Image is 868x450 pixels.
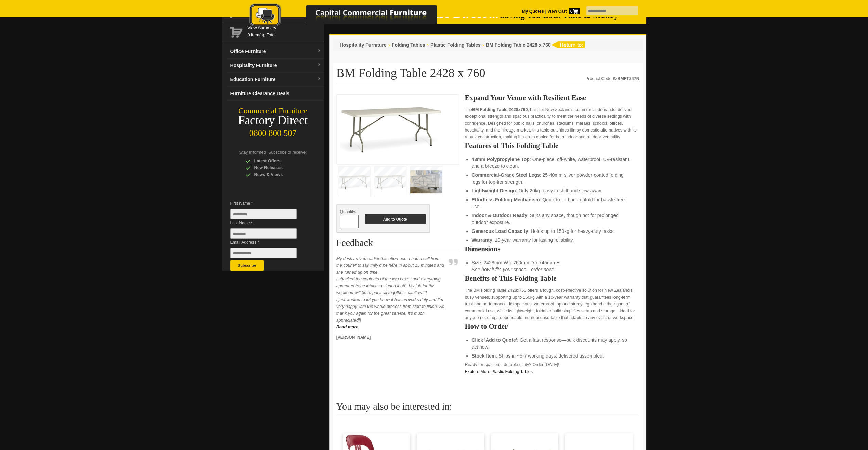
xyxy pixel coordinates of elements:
img: dropdown [317,49,321,53]
p: Ready for spacious, durable utility? Order [DATE]! [465,361,639,375]
li: : Quick to fold and unfold for hassle-free use. [471,196,632,210]
a: Office Furnituredropdown [228,45,324,59]
a: Read more [336,325,359,329]
a: Capital Commercial Furniture Logo [231,3,470,30]
li: : One-piece, off-white, waterproof, UV-resistant, and a breeze to clean. [471,156,632,170]
li: › [482,41,484,48]
em: See how it fits your space—order now! [471,267,554,272]
span: Quantity: [340,209,357,214]
li: : Only 20kg, easy to shift and stow away. [471,187,632,194]
strong: Commercial-Grade Steel Legs [471,172,540,178]
strong: BM Folding Table 2428x760 [472,107,528,112]
p: [PERSON_NAME] [336,334,446,341]
div: Product Code: [585,75,639,82]
p: My desk arrived earlier this afternoon. I had a call from the courier to say they’d be here in ab... [336,255,446,330]
span: First Name * [230,200,307,207]
img: BM Folding Table 2428 x 760 [340,98,443,159]
h2: Dimensions [465,246,639,252]
a: Furniture Clearance Deals [228,87,324,101]
span: Email Address * [230,239,307,246]
input: Last Name * [230,228,297,239]
div: Commercial Furniture [222,106,324,116]
li: : 25-40mm silver powder-coated folding legs for top-tier strength. [471,172,632,185]
div: News & Views [246,171,311,178]
div: Latest Offers [246,158,311,164]
span: 0 [569,8,580,14]
h2: Expand Your Venue with Resilient Ease [465,94,639,101]
a: Hospitality Furnituredropdown [228,59,324,73]
p: The BM Folding Table 2428x760 offers a tough, cost-effective solution for New Zealand’s busy venu... [465,287,639,321]
strong: Effortless Folding Mechanism [471,197,540,202]
h2: You may also be interested in: [336,401,639,416]
span: Last Name * [230,220,307,226]
a: Folding Tables [392,42,425,48]
a: My Quotes [522,9,544,14]
a: View Cart0 [546,9,579,14]
strong: 43mm Polypropylene Top [471,157,529,162]
h2: Benefits of This Folding Table [465,275,639,282]
li: › [427,41,428,48]
li: Size: 2428mm W x 760mm D x 745mm H [471,259,632,273]
a: Explore More Plastic Folding Tables [465,369,532,374]
strong: Indoor & Outdoor Ready [471,213,527,218]
h2: Features of This Folding Table [465,142,639,149]
span: Stay Informed [239,150,266,155]
a: Plastic Folding Tables [430,42,481,48]
li: : Holds up to 150kg for heavy-duty tasks. [471,228,632,235]
strong: Generous Load Capacity [471,228,528,234]
strong: Lightweight Design [471,188,516,193]
strong: K-BMFT247N [613,76,639,81]
p: The , built for New Zealand’s commercial demands, delivers exceptional strength and spacious prac... [465,106,639,140]
li: › [388,41,390,48]
button: Subscribe [230,260,264,271]
h2: Feedback [336,238,459,251]
li: : Ships in ~5-7 working days; delivered assembled. [471,352,632,359]
li: : Get a fast response—bulk discounts may apply, so act now! [471,337,632,350]
img: Capital Commercial Furniture Logo [231,3,470,28]
div: Factory Direct [222,116,324,125]
img: return to [551,41,585,48]
a: Hospitality Furniture [340,42,387,48]
strong: View Cart [547,9,580,14]
strong: Click 'Add to Quote' [471,337,517,343]
a: Education Furnituredropdown [228,73,324,87]
button: Add to Quote [365,214,426,224]
h1: BM Folding Table 2428 x 760 [336,66,639,84]
input: Email Address * [230,248,297,258]
img: dropdown [317,63,321,67]
strong: Warranty [471,237,492,243]
input: First Name * [230,209,297,219]
div: New Releases [246,164,311,171]
strong: Stock Item [471,353,496,359]
h2: How to Order [465,323,639,330]
span: Subscribe to receive: [268,150,307,155]
img: dropdown [317,77,321,81]
li: : 10-year warranty for lasting reliability. [471,237,632,243]
li: : Suits any space, though not for prolonged outdoor exposure. [471,212,632,226]
div: 0800 800 507 [222,125,324,138]
a: BM Folding Table 2428 x 760 [486,42,551,48]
